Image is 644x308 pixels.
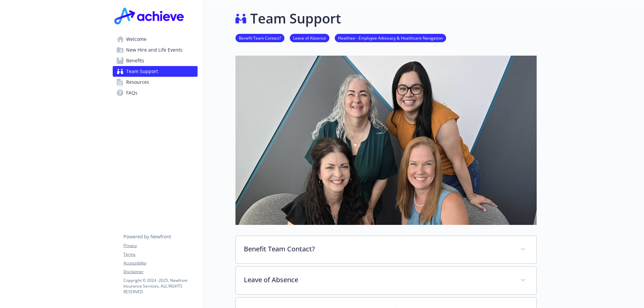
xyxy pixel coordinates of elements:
[250,8,341,28] h1: Team Support
[126,34,147,45] span: Welcome
[113,45,198,55] a: New Hire and Life Events
[113,66,198,77] a: Team Support
[123,269,197,275] a: Disclaimer
[244,244,512,254] p: Benefit Team Contact?
[113,87,198,98] a: FAQs
[126,87,138,98] span: FAQs
[126,55,144,66] span: Benefits
[290,35,329,41] a: Leave of Absence
[113,55,198,66] a: Benefits
[235,56,537,225] img: team support page banner
[123,251,197,257] a: Terms
[113,34,198,45] a: Welcome
[235,35,284,41] a: Benefit Team Contact?
[123,278,197,295] p: Copyright © 2024 - 2025 , Newfront Insurance Services, ALL RIGHTS RESERVED
[126,45,182,55] span: New Hire and Life Events
[126,66,158,77] span: Team Support
[126,77,149,87] span: Resources
[113,77,198,87] a: Resources
[244,275,512,285] p: Leave of Absence
[123,260,197,266] a: Accessibility
[335,35,446,41] a: Healthee - Employee Advocacy & Healthcare Navigation
[236,236,536,263] div: Benefit Team Contact?
[123,243,197,249] a: Privacy
[236,267,536,294] div: Leave of Absence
